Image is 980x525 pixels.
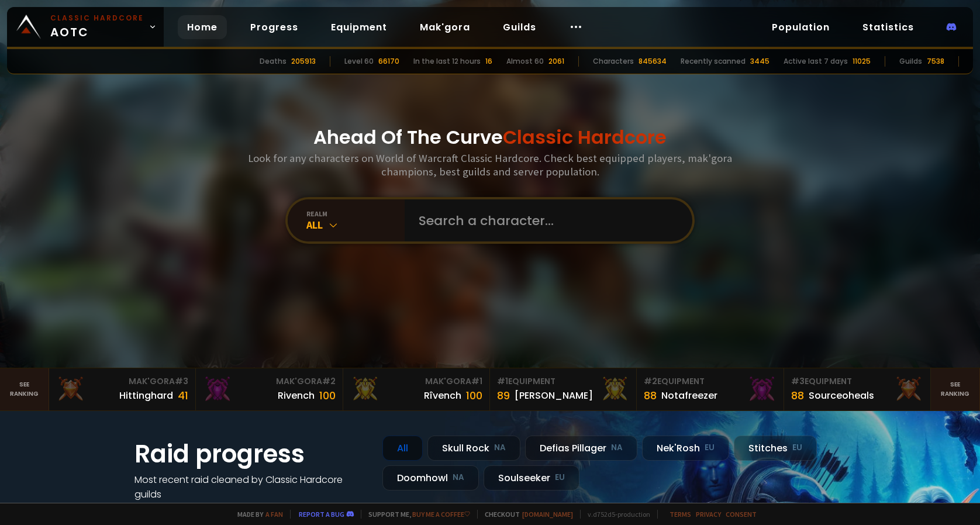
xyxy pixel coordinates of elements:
[56,375,188,388] div: Mak'Gora
[497,375,629,388] div: Equipment
[555,472,565,483] small: EU
[931,368,980,410] a: Seeranking
[899,56,922,67] div: Guilds
[525,436,637,461] div: Defias Pillager
[515,388,593,403] div: [PERSON_NAME]
[178,15,227,39] a: Home
[477,510,573,519] span: Checkout
[705,442,715,454] small: EU
[637,368,784,410] a: #2Equipment88Notafreezer
[497,375,508,387] span: # 1
[134,472,368,502] h4: Most recent raid cleaned by Classic Hardcore guilds
[322,15,396,39] a: Equipment
[175,375,188,387] span: # 3
[471,375,482,387] span: # 1
[494,15,546,39] a: Guilds
[49,368,196,410] a: Mak'Gora#3Hittinghard41
[661,388,717,403] div: Notafreezer
[178,388,188,403] div: 41
[670,510,691,519] a: Terms
[350,375,482,388] div: Mak'Gora
[642,436,729,461] div: Nek'Rosh
[278,388,315,403] div: Rivench
[382,465,479,491] div: Doomhowl
[927,56,944,67] div: 7538
[299,510,344,519] a: Report a bug
[784,368,931,410] a: #3Equipment88Sourceoheals
[734,436,817,461] div: Stitches
[313,123,667,151] h1: Ahead Of The Curve
[485,56,492,67] div: 16
[696,510,721,519] a: Privacy
[503,124,667,150] span: Classic Hardcore
[343,368,490,410] a: Mak'Gora#1Rîvench100
[291,56,316,67] div: 205913
[506,56,544,67] div: Almost 60
[726,510,757,519] a: Consent
[265,510,283,519] a: a fan
[762,15,839,39] a: Population
[522,510,573,519] a: [DOMAIN_NAME]
[681,56,746,67] div: Recently scanned
[490,368,637,410] a: #1Equipment89[PERSON_NAME]
[410,15,479,39] a: Mak'gora
[319,388,336,403] div: 100
[644,375,776,388] div: Equipment
[548,56,564,67] div: 2061
[243,151,737,178] h3: Look for any characters on World of Warcraft Classic Hardcore. Check best equipped players, mak'g...
[791,375,923,388] div: Equipment
[361,510,470,519] span: Support me,
[484,465,579,491] div: Soulseeker
[50,13,144,41] span: AOTC
[50,13,144,23] small: Classic Hardcore
[241,15,308,39] a: Progress
[639,56,667,67] div: 845634
[750,56,769,67] div: 3445
[453,472,464,483] small: NA
[427,436,520,461] div: Skull Rock
[784,56,848,67] div: Active last 7 days
[494,442,506,454] small: NA
[853,15,923,39] a: Statistics
[853,56,871,67] div: 11025
[809,388,874,403] div: Sourceoheals
[792,442,802,454] small: EU
[466,388,482,403] div: 100
[203,375,335,388] div: Mak'Gora
[134,502,211,516] a: See all progress
[791,388,804,403] div: 88
[611,442,623,454] small: NA
[134,436,368,472] h1: Raid progress
[791,375,805,387] span: # 3
[306,209,405,218] div: realm
[196,368,343,410] a: Mak'Gora#2Rivench100
[7,7,164,47] a: Classic HardcoreAOTC
[119,388,173,403] div: Hittinghard
[260,56,287,67] div: Deaths
[412,510,470,519] a: Buy me a coffee
[593,56,634,67] div: Characters
[580,510,650,519] span: v. d752d5 - production
[306,218,405,232] div: All
[412,199,678,241] input: Search a character...
[497,388,510,403] div: 89
[424,388,461,403] div: Rîvench
[322,375,336,387] span: # 2
[230,510,283,519] span: Made by
[644,388,657,403] div: 88
[344,56,374,67] div: Level 60
[382,436,423,461] div: All
[413,56,481,67] div: In the last 12 hours
[378,56,399,67] div: 66170
[644,375,657,387] span: # 2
